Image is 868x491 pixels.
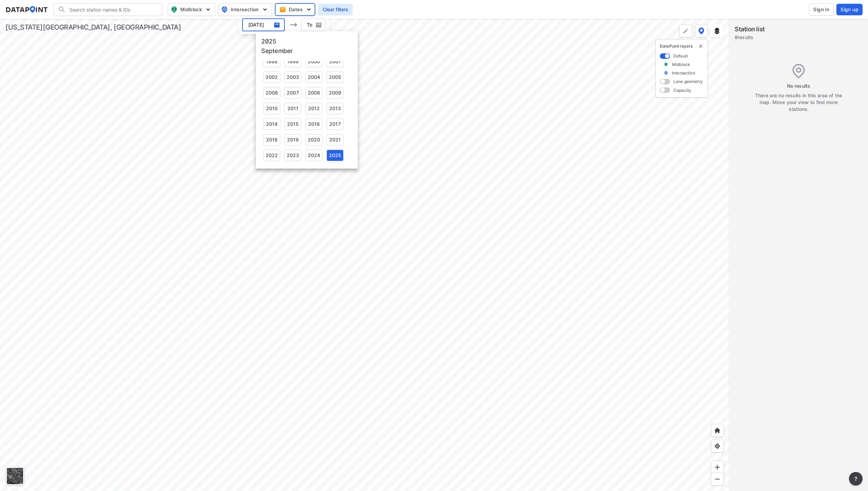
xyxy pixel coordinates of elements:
div: 2016 [305,118,322,130]
div: 2000 [305,56,322,67]
div: 2014 [263,118,280,130]
div: 2017 [327,118,344,130]
div: 2009 [327,87,344,99]
div: 2010 [263,103,280,114]
div: 2011 [284,103,301,114]
div: 2012 [305,103,322,114]
button: 2025 [261,37,276,46]
div: 2006 [263,87,280,99]
div: 2019 [284,134,301,146]
div: 2005 [327,71,344,83]
div: 2025 [327,150,344,161]
div: 2020 [305,134,322,146]
div: 2008 [305,87,322,99]
div: 2003 [284,71,301,83]
div: 2007 [284,87,301,99]
div: 1999 [284,56,301,67]
div: 2015 [284,118,301,130]
div: 2001 [327,56,344,67]
div: 2021 [327,134,344,146]
div: 2024 [305,150,322,161]
div: 1998 [263,56,280,67]
div: 2018 [263,134,280,146]
div: 2023 [284,150,301,161]
div: 2022 [263,150,280,161]
button: September [261,46,293,56]
div: 2013 [327,103,344,114]
div: 2004 [305,71,322,83]
div: 2002 [263,71,280,83]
